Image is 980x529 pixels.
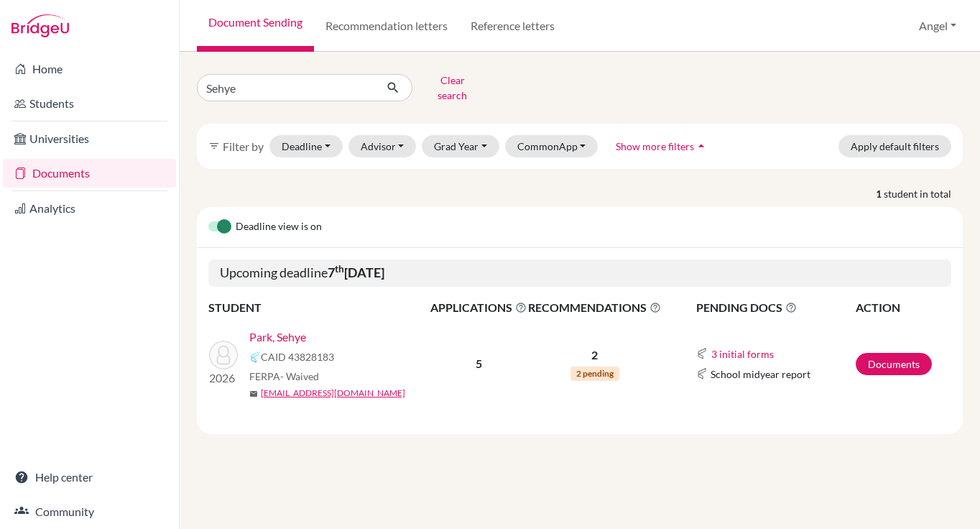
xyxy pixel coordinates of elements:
button: Deadline [269,135,343,157]
img: Common App logo [696,348,708,359]
input: Find student by name... [197,74,375,101]
span: RECOMMENDATIONS [528,299,661,316]
img: Park, Sehye [209,341,238,369]
img: Common App logo [696,368,708,379]
a: Help center [3,463,176,492]
span: Filter by [223,139,264,153]
span: FERPA [249,369,319,384]
a: Documents [856,353,932,375]
span: Deadline view is on [236,218,322,236]
sup: th [335,263,344,275]
b: 5 [476,356,482,370]
button: Clear search [412,69,492,106]
i: arrow_drop_up [694,139,708,153]
a: Home [3,55,176,83]
span: - Waived [280,370,319,382]
p: 2026 [209,369,238,387]
a: Park, Sehye [249,328,306,346]
button: Grad Year [422,135,499,157]
button: Show more filtersarrow_drop_up [604,135,721,157]
button: 3 initial forms [711,346,775,362]
h5: Upcoming deadline [208,259,951,287]
span: Show more filters [616,140,694,152]
a: Universities [3,124,176,153]
a: Analytics [3,194,176,223]
button: Advisor [348,135,417,157]
b: 7 [DATE] [328,264,384,280]
span: PENDING DOCS [696,299,854,316]
span: mail [249,390,258,398]
img: Common App logo [249,351,261,363]
a: Students [3,89,176,118]
span: APPLICATIONS [430,299,527,316]
i: filter_list [208,140,220,152]
span: CAID 43828183 [261,349,334,364]
span: School midyear report [711,367,810,382]
a: Documents [3,159,176,188]
img: Bridge-U [11,14,69,37]
a: [EMAIL_ADDRESS][DOMAIN_NAME] [261,387,405,400]
button: CommonApp [505,135,598,157]
th: STUDENT [208,298,430,317]
span: 2 pending [570,367,619,381]
p: 2 [528,346,661,364]
button: Angel [912,12,963,40]
th: ACTION [855,298,951,317]
a: Community [3,497,176,526]
button: Apply default filters [838,135,951,157]
span: student in total [884,186,963,201]
strong: 1 [876,186,884,201]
